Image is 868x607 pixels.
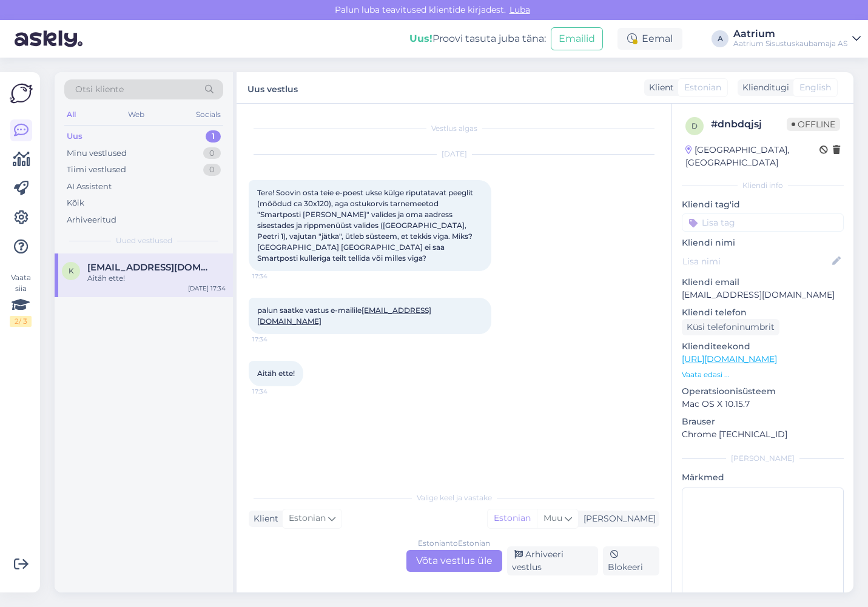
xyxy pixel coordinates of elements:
span: Tere! Soovin osta teie e-poest ukse külge riputatavat peeglit (mõõdud ca 30x120), aga ostukorvis ... [257,188,475,263]
p: Kliendi nimi [682,236,844,249]
span: Offline [787,118,840,131]
span: 17:34 [252,335,298,344]
div: Tiimi vestlused [67,164,126,176]
span: d [691,121,698,130]
p: Chrome [TECHNICAL_ID] [682,428,844,441]
span: Estonian [289,512,326,525]
div: Klient [644,81,674,94]
span: 17:34 [252,272,298,281]
div: [GEOGRAPHIC_DATA], [GEOGRAPHIC_DATA] [685,144,819,169]
span: Luba [506,4,534,15]
span: Uued vestlused [116,235,172,246]
div: Uus [67,130,82,143]
p: Brauser [682,415,844,428]
div: AI Assistent [67,181,112,193]
span: Estonian [684,81,721,94]
div: 2 / 3 [10,316,32,327]
p: [EMAIL_ADDRESS][DOMAIN_NAME] [682,289,844,301]
div: [DATE] 17:34 [188,284,226,293]
input: Lisa tag [682,213,844,232]
div: Estonian [488,509,537,528]
div: Aitäh ette! [87,273,226,284]
input: Lisa nimi [682,255,830,268]
span: Otsi kliente [75,83,124,96]
div: Minu vestlused [67,147,127,159]
div: 0 [203,147,221,159]
p: Kliendi telefon [682,306,844,319]
a: AatriumAatrium Sisustuskaubamaja AS [733,29,861,49]
div: A [712,30,728,47]
span: palun saatke vastus e-mailile [257,306,431,326]
div: Valige keel ja vastake [249,492,659,503]
span: k [69,266,74,275]
div: All [64,107,78,122]
div: 0 [203,164,221,176]
div: Estonian to Estonian [418,538,490,549]
div: # dnbdqjsj [711,117,787,132]
p: Mac OS X 10.15.7 [682,398,844,411]
div: Vestlus algas [249,123,659,134]
div: Eemal [617,28,682,50]
div: Web [126,107,147,122]
div: Klienditugi [738,81,789,94]
div: Aatrium [733,29,847,39]
div: Blokeeri [603,546,660,575]
div: [DATE] [249,149,659,159]
p: Klienditeekond [682,340,844,353]
a: [URL][DOMAIN_NAME] [682,354,777,364]
div: Vaata siia [10,272,32,327]
button: Emailid [551,27,603,50]
img: Askly Logo [10,82,33,105]
b: Uus! [409,33,432,44]
div: [PERSON_NAME] [579,512,656,525]
p: Märkmed [682,471,844,484]
div: Klient [249,512,278,525]
div: Arhiveeritud [67,214,116,226]
span: kaisatriin.karu@gmail.com [87,262,214,273]
label: Uus vestlus [247,79,298,96]
div: Küsi telefoninumbrit [682,319,779,335]
div: Kliendi info [682,180,844,191]
span: Aitäh ette! [257,369,295,378]
div: Aatrium Sisustuskaubamaja AS [733,39,847,49]
p: Vaata edasi ... [682,369,844,380]
p: Operatsioonisüsteem [682,385,844,398]
div: Proovi tasuta juba täna: [409,32,546,46]
div: Võta vestlus üle [406,550,502,572]
span: English [799,81,831,94]
span: Muu [543,512,562,523]
p: Kliendi tag'id [682,198,844,211]
div: Kõik [67,197,84,209]
div: [PERSON_NAME] [682,453,844,464]
div: Socials [193,107,223,122]
span: 17:34 [252,387,298,396]
div: 1 [206,130,221,143]
p: Kliendi email [682,276,844,289]
div: Arhiveeri vestlus [507,546,598,575]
